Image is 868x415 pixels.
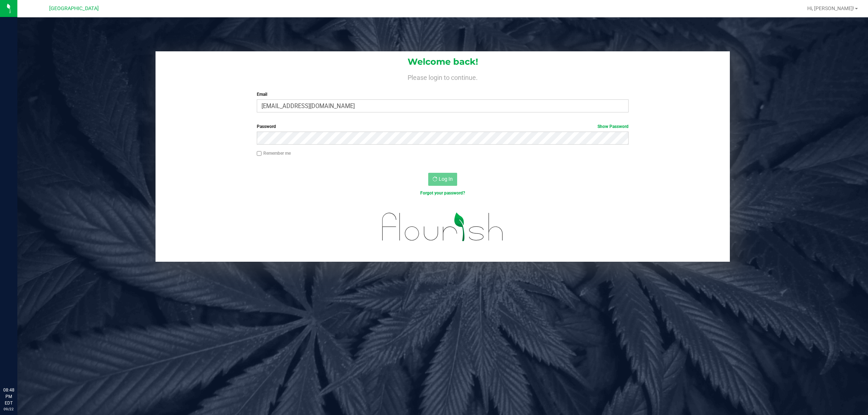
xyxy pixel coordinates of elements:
[3,406,14,412] p: 09/22
[156,57,730,67] h1: Welcome back!
[257,151,262,156] input: Remember me
[257,124,276,129] span: Password
[3,387,14,406] p: 08:48 PM EDT
[49,5,99,12] span: [GEOGRAPHIC_DATA]
[439,176,453,182] span: Log In
[156,72,730,81] h4: Please login to continue.
[428,173,457,186] button: Log In
[597,124,629,129] a: Show Password
[257,150,291,157] label: Remember me
[257,91,629,98] label: Email
[371,204,515,250] img: flourish_logo.svg
[420,191,465,196] a: Forgot your password?
[807,5,854,11] span: Hi, [PERSON_NAME]!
